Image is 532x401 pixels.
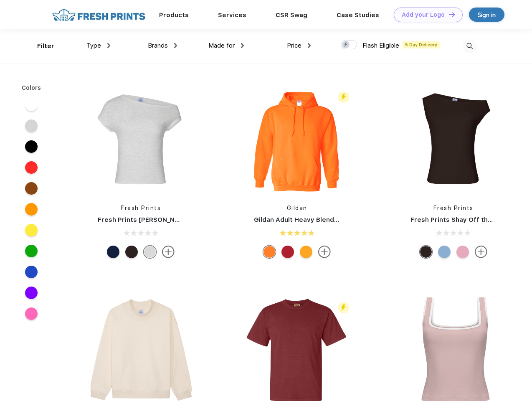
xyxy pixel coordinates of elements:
a: Products [159,11,189,19]
div: Light Blue [438,246,451,258]
span: 5 Day Delivery [403,41,440,48]
div: Red [281,246,294,258]
img: func=resize&h=266 [241,84,352,195]
img: dropdown.png [174,43,177,48]
div: Colors [15,84,48,92]
a: Gildan Adult Heavy Blend 8 Oz. 50/50 Hooded Sweatshirt [254,216,436,223]
span: Flash Eligible [362,42,399,49]
a: Gildan [287,205,307,211]
span: Brands [148,42,168,49]
img: dropdown.png [241,43,244,48]
div: Ash Grey [144,246,156,258]
img: desktop_search.svg [463,39,476,53]
a: Fresh Prints [PERSON_NAME] Off the Shoulder Top [98,216,260,223]
img: flash_active_toggle.svg [338,302,349,313]
img: more.svg [475,246,487,258]
div: Light Pink [456,246,469,258]
span: Made for [208,42,235,49]
div: Brown [125,246,138,258]
img: func=resize&h=266 [85,84,196,195]
a: Fresh Prints [433,205,474,211]
img: more.svg [162,246,175,258]
span: Price [287,42,301,49]
div: Sign in [478,10,496,20]
img: func=resize&h=266 [398,84,509,195]
div: S Orange [263,246,276,258]
div: Brown [420,246,432,258]
a: Sign in [469,8,504,22]
img: dropdown.png [308,43,311,48]
a: CSR Swag [276,11,307,19]
div: Navy [107,246,119,258]
a: Services [218,11,246,19]
img: dropdown.png [107,43,110,48]
img: more.svg [318,246,331,258]
div: Gold [300,246,312,258]
img: fo%20logo%202.webp [50,8,148,22]
img: flash_active_toggle.svg [338,91,349,103]
span: Type [86,42,101,49]
div: Add your Logo [402,11,445,18]
div: Filter [37,41,54,51]
a: Fresh Prints [121,205,161,211]
img: DT [449,12,455,17]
